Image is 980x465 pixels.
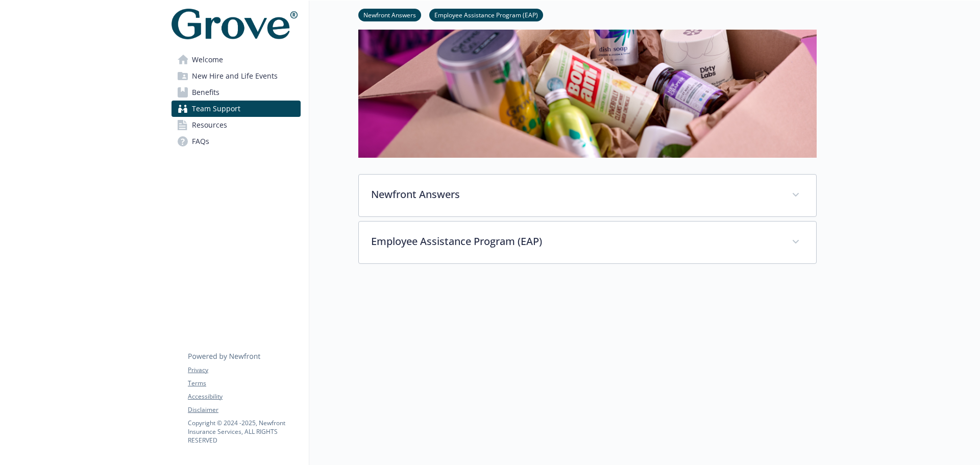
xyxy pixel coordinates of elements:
p: Employee Assistance Program (EAP) [371,234,779,249]
a: Privacy [188,365,300,375]
a: Employee Assistance Program (EAP) [429,10,543,19]
a: Terms [188,379,300,388]
span: New Hire and Life Events [192,68,278,84]
a: Newfront Answers [358,10,421,19]
a: New Hire and Life Events [171,68,301,84]
span: FAQs [192,133,209,150]
a: FAQs [171,133,301,150]
a: Accessibility [188,392,300,401]
a: Disclaimer [188,405,300,414]
span: Benefits [192,84,219,101]
div: Employee Assistance Program (EAP) [359,222,816,263]
a: Team Support [171,101,301,117]
span: Welcome [192,52,223,68]
div: Newfront Answers [359,175,816,216]
a: Welcome [171,52,301,68]
span: Team Support [192,101,240,117]
p: Copyright © 2024 - 2025 , Newfront Insurance Services, ALL RIGHTS RESERVED [188,419,300,445]
span: Resources [192,117,227,133]
p: Newfront Answers [371,187,779,202]
a: Benefits [171,84,301,101]
a: Resources [171,117,301,133]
